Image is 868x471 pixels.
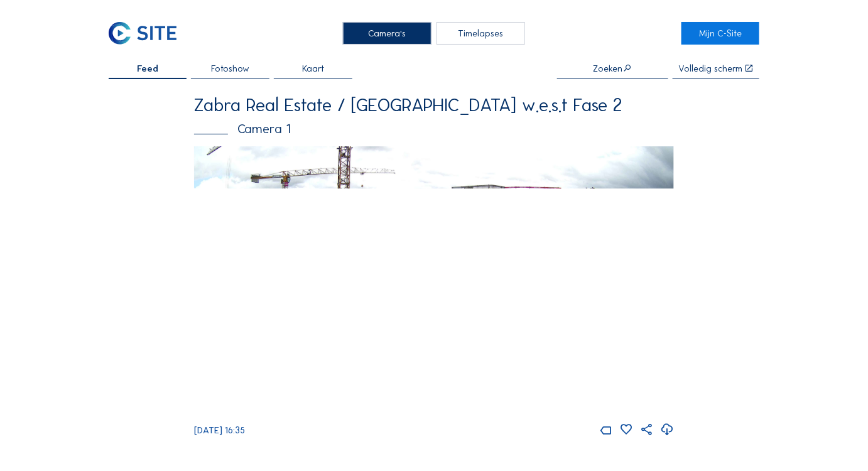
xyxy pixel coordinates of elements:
span: Feed [137,64,158,73]
span: Fotoshow [211,64,249,73]
a: C-SITE Logo [109,22,187,45]
div: Camera 1 [194,122,674,135]
div: Camera's [343,22,431,45]
img: Image [194,146,674,416]
div: Timelapses [437,22,525,45]
div: Volledig scherm [678,64,742,73]
div: Zabra Real Estate / [GEOGRAPHIC_DATA] w.e.s.t Fase 2 [194,96,674,114]
a: Mijn C-Site [681,22,759,45]
span: [DATE] 16:35 [194,425,245,436]
img: C-SITE Logo [109,22,176,45]
span: Kaart [302,64,324,73]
